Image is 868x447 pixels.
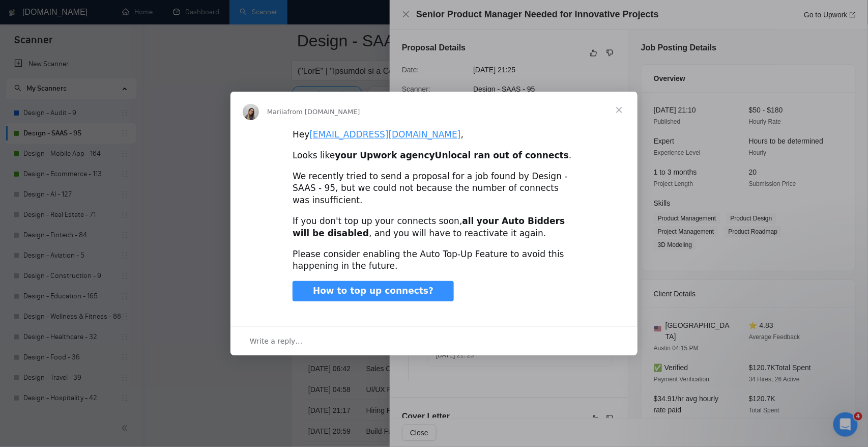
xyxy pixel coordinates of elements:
[435,150,569,160] b: Unlocal ran out of connects
[230,326,638,355] div: Open conversation and reply
[293,150,575,162] div: Looks like .
[250,334,303,348] span: Write a reply…
[309,129,460,139] a: [EMAIL_ADDRESS][DOMAIN_NAME]
[293,171,575,207] div: We recently tried to send a proposal for a job found by Design - SAAS - 95, but we could not beca...
[313,286,433,296] span: How to top up connects?
[293,129,575,141] div: Hey ,
[293,248,575,273] div: Please consider enabling the Auto Top-Up Feature to avoid this happening in the future.
[243,104,259,120] img: Profile image for Mariia
[601,92,638,128] span: Close
[293,215,575,240] div: If you don't top up your connects soon, , and you will have to reactivate it again.
[293,216,565,238] b: your Auto Bidders will be disabled
[335,150,435,160] b: your Upwork agency
[267,108,287,116] span: Mariia
[293,281,454,301] a: How to top up connects?
[287,108,360,116] span: from [DOMAIN_NAME]
[462,216,474,226] b: all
